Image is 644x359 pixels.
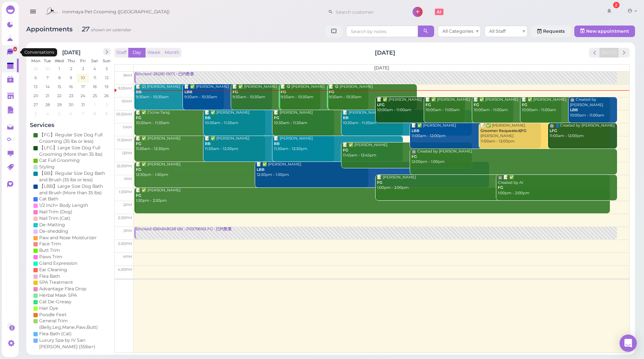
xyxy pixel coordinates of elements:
[342,142,472,158] div: 📝 ✅ [PERSON_NAME] 11:45am - 12:45pm
[33,65,39,72] span: 29
[81,65,85,72] span: 3
[123,254,132,259] span: 4pm
[62,48,80,56] h2: [DATE]
[39,254,62,260] div: Paws Trim
[13,47,17,51] span: 4
[45,101,51,108] span: 28
[128,48,146,58] button: Day
[103,58,110,63] span: Sun
[62,2,170,22] span: Ironmaya Pet Grooming ([GEOGRAPHIC_DATA])
[599,48,619,58] button: [DATE]
[531,26,571,37] a: Requests
[574,26,635,37] button: New appointment
[39,273,60,280] div: Flea Bath
[39,312,66,318] div: Poodle Feet
[205,141,211,146] b: BB
[377,97,465,113] div: 📝 ✅ [PERSON_NAME] 10:00am - 11:00am
[343,115,349,120] b: BB
[274,115,279,120] b: FG
[105,101,109,108] span: 2
[613,2,620,8] div: 2
[39,164,55,170] div: Styling
[39,222,65,228] div: De-Matting
[123,228,132,233] span: 3pm
[136,141,141,146] b: FG
[45,65,51,72] span: 30
[103,48,111,55] button: next
[80,74,86,81] span: 10
[103,92,110,99] span: 26
[80,101,86,108] span: 31
[135,227,617,232] div: Blocked: 6264648528 BB , 3102796162 FG • 已约数量
[39,279,73,286] div: SPA Treatment
[118,241,132,246] span: 3:30pm
[46,110,50,117] span: 4
[377,175,609,191] div: 📝 [PERSON_NAME] 1:00pm - 2:00pm
[204,110,334,126] div: 📝 ✅ [PERSON_NAME] 10:30am - 11:30am
[522,103,527,107] b: FG
[425,103,431,107] b: FG
[39,183,109,196] div: 【LBB】Large Size Dog Bath and Brush (More than 35 lbs)
[184,84,272,100] div: 📝 ✅ [PERSON_NAME] 9:30am - 10:30am
[80,83,86,90] span: 17
[39,260,77,267] div: Gland Expression
[39,241,61,247] div: Face Trim
[31,58,40,63] span: Mon
[589,48,600,58] button: prev
[121,99,132,104] span: 10am
[273,136,403,152] div: 📝 [PERSON_NAME] 11:30am - 12:30pm
[136,90,142,94] b: BB
[57,110,61,117] span: 5
[34,110,37,117] span: 3
[329,90,334,94] b: FG
[162,48,181,58] button: Month
[105,110,109,117] span: 9
[123,125,132,129] span: 11am
[135,84,224,100] div: 📝 (2) [PERSON_NAME] 9:30am - 10:30am
[33,92,39,99] span: 20
[92,92,98,99] span: 25
[39,286,86,292] div: Advantage Flea Drop
[39,132,109,145] div: 【FG】Regular Size Dog Full Grooming (35 lbs or less)
[620,335,637,352] div: Open Intercom Messenger
[30,122,112,128] h4: Services
[39,170,109,183] div: 【BB】Regular Size Dog Bath and Brush (35 lbs or less)
[549,128,557,133] b: LFG
[58,65,61,72] span: 1
[280,84,368,100] div: 📝 😋 [PERSON_NAME] 9:30am - 10:30am
[118,267,132,272] span: 4:30pm
[81,110,85,117] span: 7
[136,193,141,198] b: FG
[93,74,97,81] span: 11
[119,190,132,194] span: 1:30pm
[549,123,617,139] div: 🤖 👤Created by [PERSON_NAME] 11:00am - 12:00pm
[68,92,74,99] span: 23
[343,148,348,153] b: FG
[80,92,86,99] span: 24
[498,185,503,190] b: FG
[375,49,395,57] h2: [DATE]
[93,101,96,108] span: 1
[57,74,61,81] span: 8
[135,162,368,178] div: 📝 ✅ [PERSON_NAME] 12:30pm - 1:30pm
[480,123,610,144] div: 📝 ✅ [PERSON_NAME] [PERSON_NAME] 11:00am - 12:00pm
[93,110,97,117] span: 8
[22,48,57,56] div: Conversations
[78,25,132,33] i: 27
[39,235,97,241] div: Paw and Nose Moisturizer
[118,86,132,91] span: 9:30am
[342,110,472,126] div: 📝 [PERSON_NAME] 10:30am - 11:30am
[135,72,617,77] div: Blocked: 28(28) 19(17) • 已约数量
[92,83,97,90] span: 18
[26,25,74,33] span: Appointments
[91,58,98,63] span: Sat
[374,65,389,71] span: [DATE]
[377,180,382,185] b: FG
[425,97,513,113] div: 📝 ✅ [PERSON_NAME] 10:00am - 11:00am
[39,318,109,331] div: General Trim (Belly,Leg,Mane,Paw,Butt)
[328,84,417,100] div: 📝 😋 [PERSON_NAME] 9:30am - 10:30am
[114,48,129,58] button: Staff
[104,74,109,81] span: 12
[69,65,73,72] span: 2
[274,141,280,146] b: BB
